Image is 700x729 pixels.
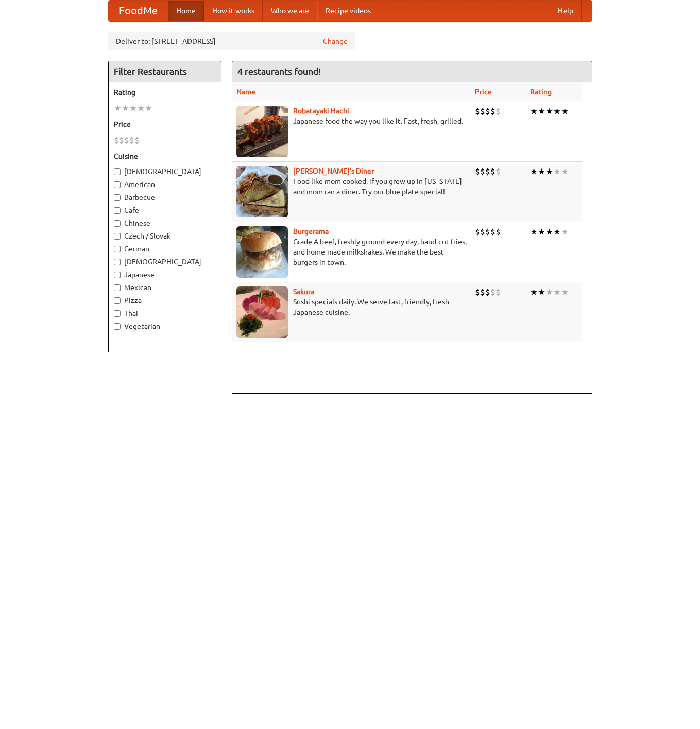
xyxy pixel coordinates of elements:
a: Burgerama [293,227,329,235]
label: Vegetarian [114,321,216,331]
label: Chinese [114,218,216,228]
p: Japanese food the way you like it. Fast, fresh, grilled. [236,116,467,126]
li: ★ [545,166,553,177]
a: Robatayaki Hachi [293,107,349,115]
li: $ [490,226,496,238]
label: Cafe [114,205,216,215]
a: FoodMe [109,1,168,21]
li: ★ [561,106,569,117]
a: Home [168,1,204,21]
label: Thai [114,308,216,318]
label: Japanese [114,269,216,280]
li: ★ [114,103,122,114]
li: ★ [129,103,137,114]
li: ★ [545,226,553,238]
li: $ [485,106,490,117]
img: sallys.jpg [236,166,288,217]
a: Price [475,88,492,96]
li: $ [496,226,501,238]
li: $ [496,106,501,117]
input: Thai [114,310,121,317]
label: [DEMOGRAPHIC_DATA] [114,257,216,267]
li: $ [124,134,129,146]
li: ★ [561,226,569,238]
li: ★ [538,166,545,177]
li: $ [485,166,490,177]
li: ★ [545,106,553,117]
h4: Filter Restaurants [109,61,221,82]
li: ★ [530,286,538,298]
img: robatayaki.jpg [236,106,288,157]
h5: Rating [114,87,216,97]
div: Deliver to: [STREET_ADDRESS] [108,32,355,50]
input: Mexican [114,284,121,291]
li: ★ [553,286,561,298]
li: $ [496,166,501,177]
input: Chinese [114,220,121,227]
input: Barbecue [114,194,121,201]
a: Name [236,88,255,96]
label: [DEMOGRAPHIC_DATA] [114,166,216,177]
li: ★ [545,286,553,298]
li: $ [129,134,134,146]
p: Sushi specials daily. We serve fast, friendly, fresh Japanese cuisine. [236,297,467,317]
label: Czech / Slovak [114,231,216,241]
li: ★ [553,106,561,117]
li: $ [496,286,501,298]
h5: Cuisine [114,151,216,161]
input: German [114,246,121,252]
li: $ [480,286,485,298]
ng-pluralize: 4 restaurants found! [237,66,321,76]
label: Mexican [114,282,216,293]
a: How it works [204,1,263,21]
a: Recipe videos [317,1,379,21]
input: [DEMOGRAPHIC_DATA] [114,259,121,265]
li: $ [475,226,480,238]
input: Cafe [114,207,121,214]
li: $ [480,106,485,117]
p: Grade A beef, freshly ground every day, hand-cut fries, and home-made milkshakes. We make the bes... [236,236,467,267]
input: Czech / Slovak [114,233,121,240]
label: American [114,179,216,190]
li: $ [490,286,496,298]
img: burgerama.jpg [236,226,288,278]
li: $ [490,106,496,117]
li: ★ [122,103,129,114]
li: $ [480,226,485,238]
b: Sakura [293,287,314,296]
label: German [114,244,216,254]
p: Food like mom cooked, if you grew up in [US_STATE] and mom ran a diner. Try our blue plate special! [236,176,467,197]
label: Pizza [114,295,216,306]
a: Help [550,1,582,21]
input: [DEMOGRAPHIC_DATA] [114,168,121,175]
li: $ [475,286,480,298]
li: $ [119,134,124,146]
li: $ [475,106,480,117]
h5: Price [114,119,216,129]
li: ★ [561,166,569,177]
li: ★ [561,286,569,298]
input: American [114,181,121,188]
input: Japanese [114,272,121,278]
a: Change [323,36,348,46]
li: $ [485,286,490,298]
input: Pizza [114,297,121,304]
label: Barbecue [114,192,216,202]
li: ★ [553,226,561,238]
li: $ [480,166,485,177]
li: ★ [530,226,538,238]
li: ★ [145,103,152,114]
li: $ [134,134,140,146]
li: $ [490,166,496,177]
li: ★ [553,166,561,177]
input: Vegetarian [114,323,121,330]
a: Who we are [263,1,317,21]
li: ★ [538,106,545,117]
li: ★ [530,106,538,117]
li: ★ [538,286,545,298]
a: [PERSON_NAME]'s Diner [293,167,374,175]
li: $ [114,134,119,146]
